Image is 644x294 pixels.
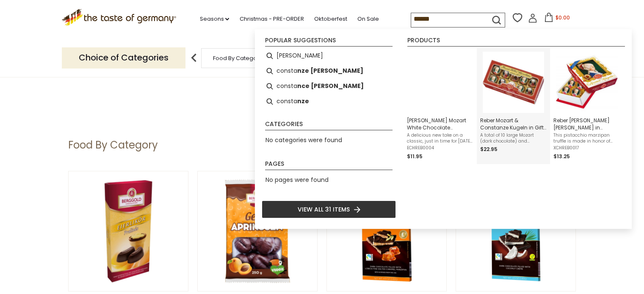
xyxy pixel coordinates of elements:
[69,171,188,291] img: Berggold Eggnog Liquor Pralines, 100g
[297,81,364,91] b: nce [PERSON_NAME]
[68,139,158,151] h1: Food By Category
[480,132,547,144] span: A total of 10 large Mozart (dark chocolate) and Constanze (milk chocolate) marzipan and nougat ku...
[262,94,396,109] li: constanze
[553,117,620,131] span: Reber [PERSON_NAME] [PERSON_NAME] in [PERSON_NAME] Portrait Box, 6 pc, 4.2 oz
[404,48,477,164] li: Reber Constanze Mozart White Chocolate Raspberry Kugel in Small Portrait Box, 6 pc., 4.2 oz.
[327,171,447,291] img: Carstens Luebecker Marzipan Bars with Dark Chocolate and Salted Caramel, 4.9 oz
[553,153,570,160] span: $13.25
[407,145,473,151] span: ECHREB0004
[199,14,229,24] a: Seasons
[480,146,498,153] span: $22.95
[255,29,632,229] div: Instant Search Results
[553,52,620,161] a: Reber Mozart Kugel in Constanze Mozart Portrait BoxReber [PERSON_NAME] [PERSON_NAME] in [PERSON_N...
[262,48,396,63] li: reber constanze mozart
[298,205,350,214] span: View all 31 items
[480,52,547,161] a: Reber Mozart & Constanze Kugeln in Gift Box, 10pc, 7 ozA total of 10 large Mozart (dark chocolate...
[539,13,575,25] button: $0.00
[553,132,620,144] span: This pistacchio marzipan truffle is made in honor of [PERSON_NAME], [PERSON_NAME]'s [PERSON_NAME]...
[262,79,396,94] li: constance mozart
[297,96,309,106] b: nze
[265,121,392,130] li: Categories
[555,14,569,21] span: $0.00
[480,117,547,131] span: Reber Mozart & Constanze Kugeln in Gift Box, 10pc, 7 oz
[407,52,473,161] a: [PERSON_NAME] Mozart White Chocolate Raspberry [PERSON_NAME] in Small Portrait Box, 6 pc., 4.2 oz...
[357,14,379,24] a: On Sale
[550,48,623,164] li: Reber Mozart Kugel in Constanze Mozart Portrait Box, 6 pc, 4.2 oz
[477,48,550,164] li: Reber Mozart & Constanze Kugeln in Gift Box, 10pc, 7 oz
[297,66,363,76] b: nze [PERSON_NAME]
[407,153,423,160] span: $11.95
[265,37,392,47] li: Popular suggestions
[314,14,347,24] a: Oktoberfest
[456,171,576,291] img: Carstens Luebecker Dark Chocolate and Coconut, 4.9 oz
[62,47,185,68] p: Choice of Categories
[185,49,202,66] img: previous arrow
[553,145,620,151] span: XCHREB0017
[262,63,396,79] li: constanze mozart
[239,14,304,24] a: Christmas - PRE-ORDER
[556,52,617,113] img: Reber Mozart Kugel in Constanze Mozart Portrait Box
[262,201,396,218] li: View all 31 items
[407,37,625,47] li: Products
[265,136,342,144] span: No categories were found
[265,176,329,184] span: No pages were found
[407,117,473,131] span: [PERSON_NAME] Mozart White Chocolate Raspberry [PERSON_NAME] in Small Portrait Box, 6 pc., 4.2 oz.
[265,161,392,170] li: Pages
[198,171,318,291] img: Berggold Chocolate Apricot Jelly Pralines, 300g
[407,132,473,144] span: A delicious new take on a classic, just in time for [DATE], try [PERSON_NAME] Chocolate Raspberry...
[213,55,262,61] a: Food By Category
